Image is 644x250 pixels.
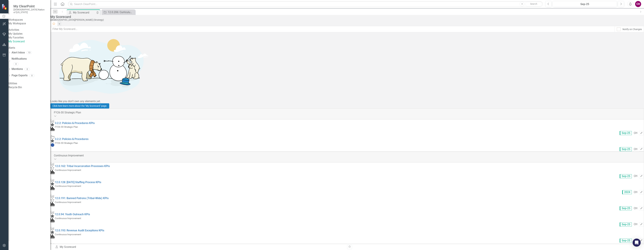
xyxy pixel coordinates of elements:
small: [DEMOGRAPHIC_DATA] Nation of [US_STATE] [13,8,47,14]
div: 0 [29,74,35,77]
div: Activities [8,28,50,32]
div: Looks like you don't own any elements yet. [50,99,644,103]
a: 12.0.128: [DATE] Staffing Process KPIs [55,181,101,184]
a: 12.0.206: Curriculum Standardization - Language Apprenticeship [102,10,134,14]
a: My Updates [8,32,50,36]
div: CH [634,190,637,194]
a: Notifications [12,57,50,61]
div: Continuous Improvement [54,154,640,158]
span: Sep-25 [620,206,632,210]
a: My Favorites [8,36,50,40]
div: Open Intercom Messenger [633,239,641,247]
small: FY26-30 Strategic Plan [55,142,78,144]
span: Sep-25 [620,174,632,178]
small: Continuous Improvement [55,169,81,171]
button: Search [525,2,542,6]
span: Search [530,3,537,5]
span: Sep-25 [620,131,632,135]
input: Filter My Scorecard... [50,26,615,32]
img: ClearPoint Strategy [2,4,8,10]
a: Click here learn more about the "My Scorecard" page. [50,103,109,109]
span: 2024 [622,190,632,194]
a: My Scorecard [8,40,50,44]
div: CH [634,222,637,226]
span: Sep-25 [620,147,632,151]
div: [DEMOGRAPHIC_DATA][PERSON_NAME] (Strategy) [50,19,642,21]
div: 12.0.206: Curriculum Standardization - Language Apprenticeship [108,10,134,14]
small: Continuous Improvement [55,185,81,187]
a: 12.0.162: Tribal Incarceration Processes KPIs [55,164,110,168]
a: 12.0.94: Youth Outreach KPIs [55,213,90,216]
small: Continuous Improvement [55,201,81,203]
div: CH [634,131,637,135]
div: My Scorecard [50,15,642,19]
a: Mentions [12,67,23,71]
a: 3.2.2: Policies & Procedures KPIs [55,121,95,125]
span: My ClearPoint [13,4,47,8]
div: 0 [24,68,30,71]
button: CH [635,1,641,7]
div: 0 [13,63,19,66]
img: Getting started [50,32,151,99]
div: My Scorecard [73,10,96,15]
small: FY26-30 Strategic Plan [55,126,78,128]
span: Sep-25 [620,239,632,243]
div: 13 [27,51,32,54]
small: Continuous Improvement [55,233,81,236]
div: Notify on Changes [623,28,642,31]
a: 3.2.2: Policies & Procedures [55,137,88,141]
span: Sep-25 [620,222,632,226]
input: Search ClearPoint... [68,1,543,7]
div: Workspaces [8,18,50,22]
div: Sep-25 [554,2,616,6]
div: Utilities [8,82,50,86]
a: 12.0.191: Banned Patrons (Tribal-Wide) KPIs [55,197,109,200]
a: My Workspace [8,22,50,26]
div: My Scorecard [55,245,345,249]
div: CH [634,206,637,210]
a: Page Exports [12,74,28,77]
div: Alerts [8,46,50,50]
div: FY26-30 Strategic Plan [54,111,640,115]
div: CH [634,174,637,178]
button: Sep-25 [553,1,617,7]
small: Continuous Improvement [55,217,81,220]
a: Alert Inbox [12,51,25,55]
a: Recycle Bin [8,86,50,89]
a: 12.0.193: Revenue Audit Exceptions KPIs [55,229,104,232]
div: CH [634,147,637,151]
